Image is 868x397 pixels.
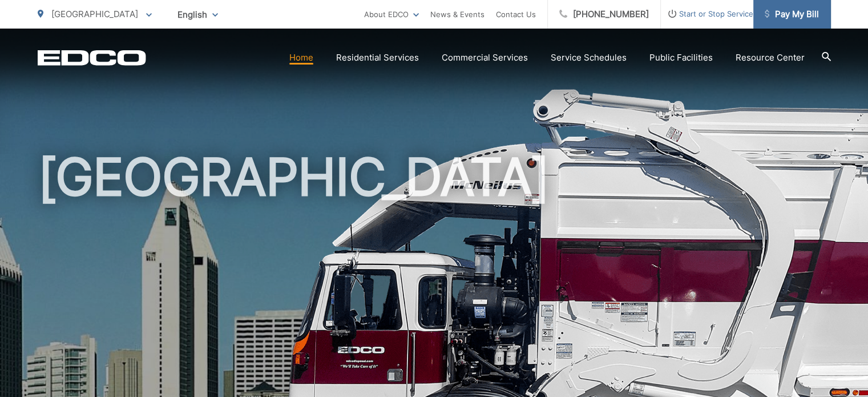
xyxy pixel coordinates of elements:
span: Pay My Bill [765,7,819,21]
a: EDCD logo. Return to the homepage. [38,50,146,66]
a: Home [289,51,313,65]
a: Service Schedules [551,51,627,65]
a: News & Events [430,7,485,21]
a: Contact Us [496,7,536,21]
a: Public Facilities [649,51,713,65]
span: English [169,5,227,25]
a: Commercial Services [442,51,528,65]
a: Residential Services [336,51,419,65]
a: About EDCO [364,7,419,21]
a: Resource Center [736,51,805,65]
span: [GEOGRAPHIC_DATA] [51,9,138,19]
